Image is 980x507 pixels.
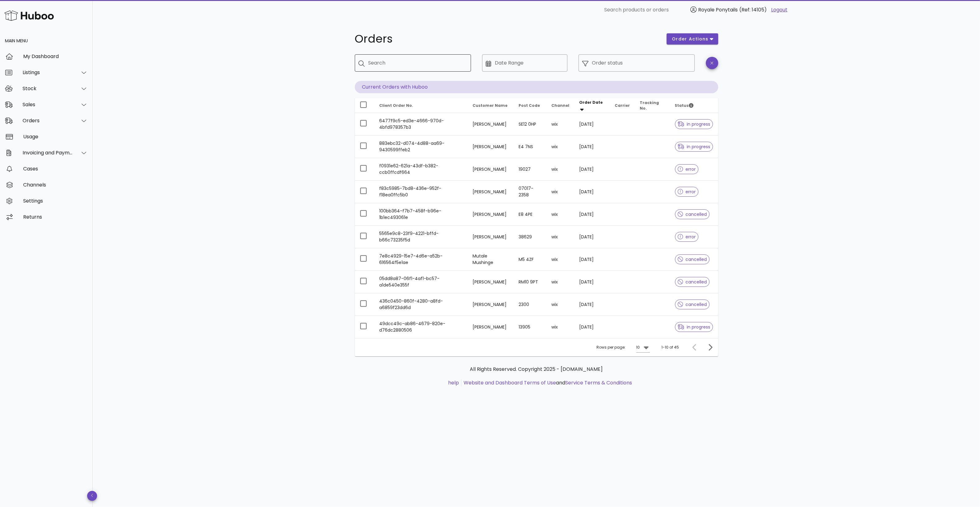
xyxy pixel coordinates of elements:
td: wix [546,203,574,226]
td: wix [546,316,574,338]
div: 10Rows per page: [636,342,650,352]
td: 13905 [514,316,546,338]
td: 05dd8a87-06f1-4af1-bc57-a1de540e355f [375,271,468,293]
td: [PERSON_NAME] [468,158,514,181]
p: Current Orders with Huboo [355,81,718,93]
td: 07017-2358 [514,181,546,203]
div: Returns [23,214,88,220]
td: [PERSON_NAME] [468,136,514,158]
td: [DATE] [574,293,610,316]
td: wix [546,181,574,203]
td: 2300 [514,293,546,316]
span: cancelled [678,280,707,284]
th: Post Code [514,98,546,113]
td: [PERSON_NAME] [468,271,514,293]
span: Customer Name [473,103,507,108]
div: My Dashboard [23,53,88,59]
span: cancelled [678,302,707,307]
span: in progress [678,145,711,149]
td: [PERSON_NAME] [468,293,514,316]
td: [DATE] [574,136,610,158]
th: Order Date: Sorted descending. Activate to remove sorting. [574,98,610,113]
a: Website and Dashboard Terms of Use [464,379,556,386]
td: [DATE] [574,113,610,136]
td: 436c0450-860f-4280-a8fd-a6859f23dd6d [375,293,468,316]
div: 10 [636,345,640,350]
td: RM10 9PT [514,271,546,293]
td: wix [546,136,574,158]
td: Mutale Mushinge [468,248,514,271]
th: Customer Name [468,98,514,113]
span: Channel [551,103,569,108]
td: 49dcc49c-ab86-4679-820e-d76dc2880506 [375,316,468,338]
td: [PERSON_NAME] [468,203,514,226]
td: wix [546,113,574,136]
div: Stock [23,86,73,91]
span: order actions [672,36,709,42]
td: wix [546,158,574,181]
td: 38629 [514,226,546,248]
div: Usage [23,134,88,140]
div: Listings [23,69,73,75]
span: error [678,167,696,171]
img: Huboo Logo [4,9,54,22]
span: Client Order No. [380,103,414,108]
td: wix [546,293,574,316]
td: M5 4ZF [514,248,546,271]
span: Status [675,103,694,108]
li: and [461,379,632,387]
a: Logout [771,6,787,14]
th: Tracking No. [635,98,670,113]
div: Rows per page: [597,338,650,356]
td: 6477f9c5-ed3e-4666-970d-4bfd978357b3 [375,113,468,136]
td: 100bb364-f7b7-458f-b96e-1b1ec493061e [375,203,468,226]
div: Settings [23,198,88,204]
td: [DATE] [574,181,610,203]
th: Status [670,98,718,113]
td: [DATE] [574,271,610,293]
span: in progress [678,325,711,329]
th: Client Order No. [375,98,468,113]
td: wix [546,271,574,293]
div: Invoicing and Payments [23,150,73,156]
td: [DATE] [574,248,610,271]
td: 19027 [514,158,546,181]
td: 5565e9c8-23f9-4221-bffd-b66c73235f5d [375,226,468,248]
span: error [678,190,696,194]
div: Cases [23,166,88,172]
span: Carrier [615,103,630,108]
td: [DATE] [574,226,610,248]
td: [PERSON_NAME] [468,316,514,338]
div: Sales [23,102,73,107]
td: [DATE] [574,158,610,181]
td: SE12 0HP [514,113,546,136]
span: Post Code [519,103,540,108]
p: All Rights Reserved. Copyright 2025 - [DOMAIN_NAME] [360,366,713,373]
a: help [448,379,459,386]
div: 1-10 of 45 [662,345,679,350]
span: Tracking No. [640,100,659,111]
span: cancelled [678,212,707,216]
div: Channels [23,182,88,188]
span: Order Date [579,100,603,105]
td: 7e8c4929-15e7-4d6e-a52b-616564f5e1ae [375,248,468,271]
span: in progress [678,122,711,126]
td: [DATE] [574,316,610,338]
td: f0931e62-621a-43df-b382-ccb0ffcdf664 [375,158,468,181]
td: E4 7NS [514,136,546,158]
td: E8 4PE [514,203,546,226]
span: (Ref: 14105) [739,6,767,13]
button: Next page [705,342,716,353]
td: [PERSON_NAME] [468,113,514,136]
td: [DATE] [574,203,610,226]
h1: Orders [355,33,660,44]
span: Royale Ponytails [698,6,738,13]
th: Channel [546,98,574,113]
button: order actions [667,33,718,44]
td: [PERSON_NAME] [468,181,514,203]
span: error [678,235,696,239]
div: Orders [23,118,73,124]
td: 883ebc32-d074-4d88-aa69-9430599ffeb2 [375,136,468,158]
span: cancelled [678,257,707,262]
td: f83c5985-7bd8-436e-952f-f18ea0ffc5b0 [375,181,468,203]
